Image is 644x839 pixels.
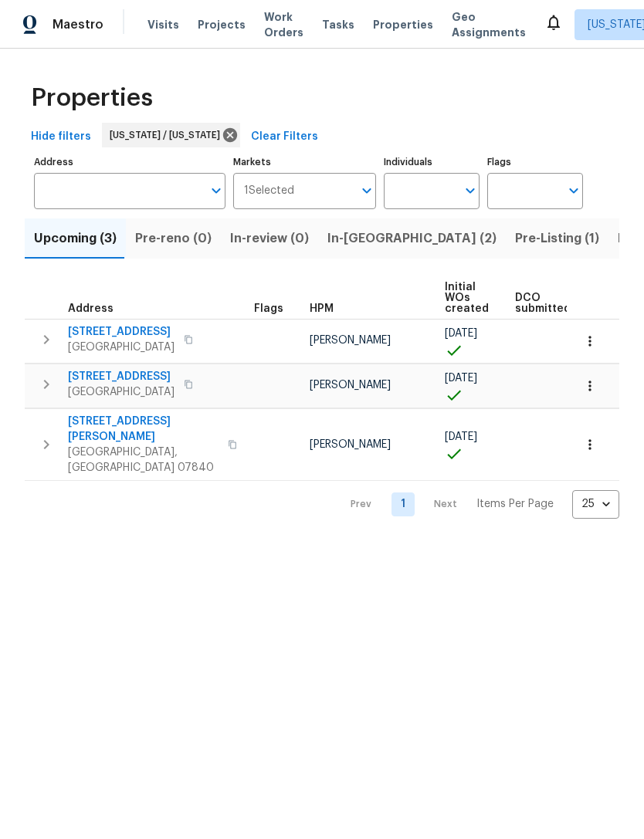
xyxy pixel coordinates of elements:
[251,127,318,147] span: Clear Filters
[53,17,103,32] span: Maestro
[310,303,334,314] span: HPM
[373,17,433,32] span: Properties
[205,180,227,201] button: Open
[310,439,391,450] span: [PERSON_NAME]
[459,180,481,201] button: Open
[68,369,175,384] span: [STREET_ADDRESS]
[322,19,354,30] span: Tasks
[310,380,391,391] span: [PERSON_NAME]
[327,228,497,249] span: In-[GEOGRAPHIC_DATA] (2)
[515,293,571,314] span: DCO submitted
[254,303,283,314] span: Flags
[487,157,583,167] label: Flags
[572,484,619,524] div: 25
[356,180,378,201] button: Open
[68,445,219,475] span: [GEOGRAPHIC_DATA], [GEOGRAPHIC_DATA] 07840
[445,282,489,314] span: Initial WOs created
[135,228,212,249] span: Pre-reno (0)
[31,90,153,106] span: Properties
[515,228,599,249] span: Pre-Listing (1)
[563,180,585,201] button: Open
[68,414,219,445] span: [STREET_ADDRESS][PERSON_NAME]
[476,496,554,512] p: Items Per Page
[445,328,477,339] span: [DATE]
[384,157,480,167] label: Individuals
[452,9,526,40] span: Geo Assignments
[68,384,175,400] span: [GEOGRAPHIC_DATA]
[230,228,309,249] span: In-review (0)
[244,184,294,198] span: 1 Selected
[310,335,391,346] span: [PERSON_NAME]
[245,123,324,151] button: Clear Filters
[102,123,240,147] div: [US_STATE] / [US_STATE]
[445,431,477,442] span: [DATE]
[31,127,91,147] span: Hide filters
[445,373,477,384] span: [DATE]
[391,492,415,516] a: Goto page 1
[68,303,114,314] span: Address
[68,324,175,340] span: [STREET_ADDRESS]
[110,127,226,143] span: [US_STATE] / [US_STATE]
[25,123,97,151] button: Hide filters
[68,340,175,355] span: [GEOGRAPHIC_DATA]
[147,17,179,32] span: Visits
[336,490,619,519] nav: Pagination Navigation
[198,17,246,32] span: Projects
[233,157,377,167] label: Markets
[34,157,225,167] label: Address
[264,9,303,40] span: Work Orders
[34,228,117,249] span: Upcoming (3)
